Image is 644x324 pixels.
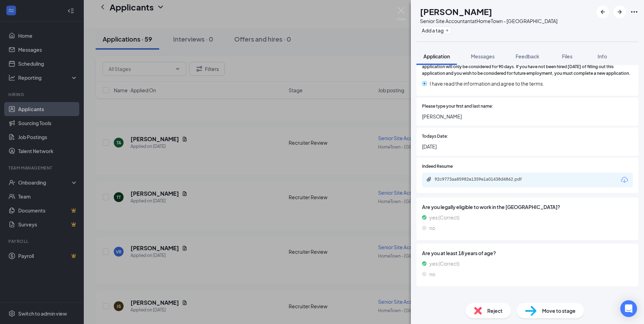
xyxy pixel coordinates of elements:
div: 92c9773aa85982e1359e1a01438d4862.pdf [435,177,532,182]
span: Move to stage [542,307,576,315]
svg: Ellipses [630,8,638,16]
span: Todays Date: [422,133,448,140]
span: Feedback [516,53,539,59]
span: Reject [487,307,503,315]
span: I have read the information and agree to the terms. [430,80,544,87]
span: Messages [471,53,495,59]
span: [DATE] [422,143,633,150]
span: Indeed Resume [422,163,453,170]
span: Info [598,53,607,59]
div: Open Intercom Messenger [620,300,637,317]
button: ArrowLeftNew [597,6,609,18]
span: [PERSON_NAME] [422,113,633,120]
svg: Paperclip [426,177,432,182]
svg: ArrowRight [615,8,624,16]
span: Are you legally eligible to work in the [GEOGRAPHIC_DATA]? [422,203,633,211]
span: no [429,270,435,278]
span: Are you at least 18 years of age? [422,249,633,257]
span: yes (Correct) [429,260,459,267]
span: no [429,224,435,232]
button: PlusAdd a tag [420,27,451,34]
svg: ArrowLeftNew [599,8,607,16]
div: Senior Site Accountant at HomeTown - [GEOGRAPHIC_DATA] [420,17,557,24]
button: ArrowRight [613,6,626,18]
a: Paperclip92c9773aa85982e1359e1a01438d4862.pdf [426,177,539,183]
span: Application [423,53,450,59]
svg: Download [620,176,629,184]
span: Files [562,53,572,59]
span: Please type your first and last name: [422,103,493,110]
h1: [PERSON_NAME] [420,6,492,17]
svg: Plus [445,28,449,33]
span: yes (Correct) [429,214,459,221]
